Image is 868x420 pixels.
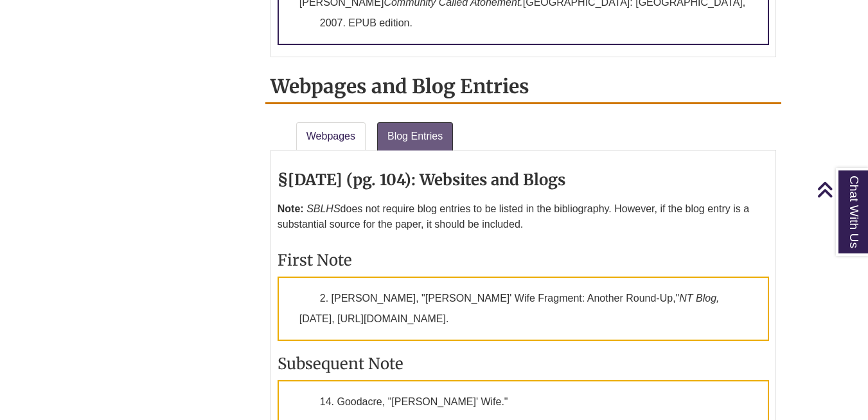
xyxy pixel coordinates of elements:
p: 2. [PERSON_NAME], "[PERSON_NAME]' Wife Fragment: Another Round-Up," [DATE], [URL][DOMAIN_NAME]. [278,277,769,341]
strong: Note: [278,203,304,214]
em: SBLHS [306,203,340,214]
em: NT Blog, [679,293,719,304]
h3: Subsequent Note [278,354,769,374]
a: Back to Top [817,181,865,198]
h3: First Note [278,250,769,270]
a: Blog Entries [377,122,453,151]
h2: Webpages and Blog Entries [265,70,781,104]
a: Webpages [296,122,366,151]
strong: §[DATE] (pg. 104): Websites and Blogs [278,170,565,190]
p: does not require blog entries to be listed in the bibliography. However, if the blog entry is a s... [278,196,769,237]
